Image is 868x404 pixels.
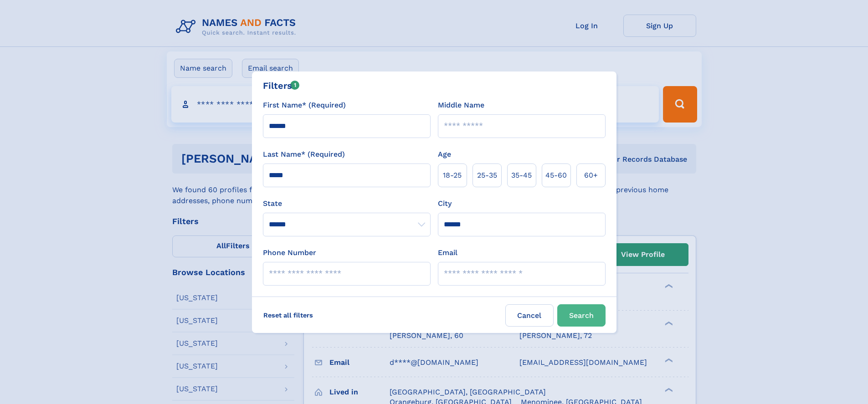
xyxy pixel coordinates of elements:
label: Cancel [505,304,554,327]
button: Search [557,304,606,327]
label: Last Name* (Required) [263,149,345,160]
label: City [438,198,452,209]
span: 45‑60 [545,170,567,181]
label: Phone Number [263,247,316,258]
label: Age [438,149,451,160]
div: Filters [263,79,300,92]
label: Email [438,247,457,258]
label: Reset all filters [257,304,319,326]
span: 35‑45 [511,170,532,181]
span: 18‑25 [443,170,462,181]
span: 25‑35 [477,170,497,181]
label: State [263,198,431,209]
label: Middle Name [438,100,484,111]
span: 60+ [584,170,598,181]
label: First Name* (Required) [263,100,346,111]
